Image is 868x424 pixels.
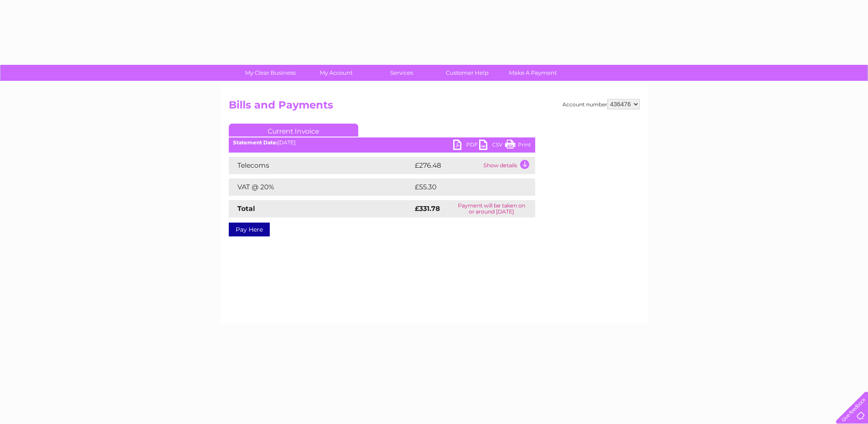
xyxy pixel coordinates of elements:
[237,204,255,213] strong: Total
[229,157,413,174] td: Telecoms
[413,157,481,174] td: £276.48
[235,65,306,81] a: My Clear Business
[229,179,413,196] td: VAT @ 20%
[432,65,503,81] a: Customer Help
[415,204,440,213] strong: £331.78
[366,65,437,81] a: Services
[453,140,479,152] a: PDF
[229,140,535,146] div: [DATE]
[233,139,278,146] b: Statement Date:
[448,200,535,217] td: Payment will be taken on or around [DATE]
[562,99,640,109] div: Account number
[497,65,568,81] a: Make A Payment
[300,65,372,81] a: My Account
[413,179,518,196] td: £55.30
[229,223,270,236] a: Pay Here
[505,140,531,152] a: Print
[229,99,640,115] h2: Bills and Payments
[479,140,505,152] a: CSV
[229,124,358,137] a: Current Invoice
[481,157,535,174] td: Show details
